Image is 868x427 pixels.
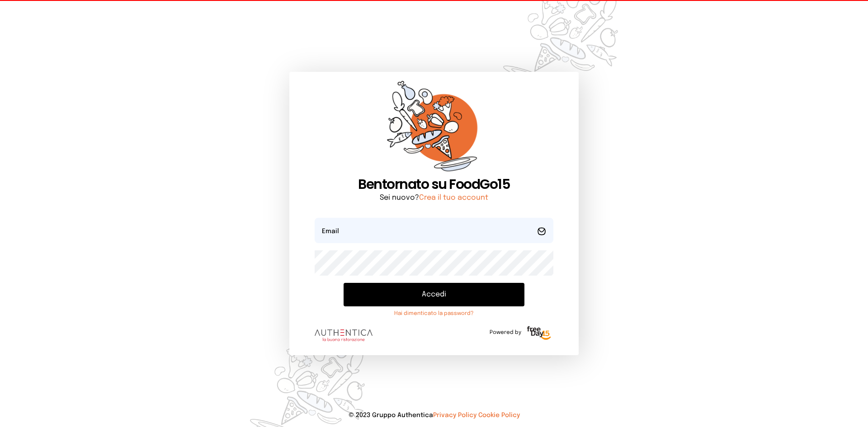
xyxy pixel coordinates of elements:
a: Cookie Policy [478,412,520,418]
p: © 2023 Gruppo Authentica [14,411,854,420]
span: Powered by [490,329,521,336]
img: sticker-orange.65babaf.png [387,81,481,176]
img: logo-freeday.3e08031.png [525,324,553,343]
a: Crea il tuo account [419,194,488,202]
h1: Bentornato su FoodGo15 [315,176,553,192]
img: logo.8f33a47.png [315,329,373,341]
button: Accedi [344,283,524,306]
a: Privacy Policy [433,412,476,418]
a: Hai dimenticato la password? [344,310,524,317]
p: Sei nuovo? [315,192,553,203]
